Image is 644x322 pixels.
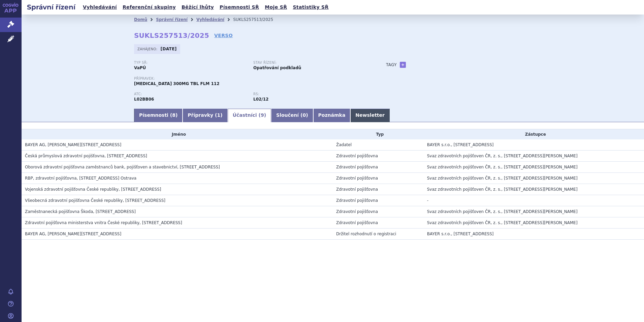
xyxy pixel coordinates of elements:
p: Typ SŘ: [134,61,247,65]
span: Svaz zdravotních pojišťoven ČR, z. s., [STREET_ADDRESS][PERSON_NAME] [427,220,578,225]
span: Zahájeno: [137,46,159,52]
span: Svaz zdravotních pojišťoven ČR, z. s., [STREET_ADDRESS][PERSON_NAME] [427,176,578,181]
th: Jméno [22,129,333,139]
a: Poznámka [313,109,351,122]
span: BAYER AG, Kaiser-Wilhelm-Allee 1, Leverkusen, DE [25,232,121,236]
span: 1 [217,112,221,118]
span: Oborová zdravotní pojišťovna zaměstnanců bank, pojišťoven a stavebnictví, Roškotova 1225/1, Praha 4 [25,165,220,169]
a: Moje SŘ [263,3,289,12]
span: Držitel rozhodnutí o registraci [336,232,396,236]
a: Newsletter [350,109,390,122]
a: Sloučení (0) [271,109,313,122]
span: Svaz zdravotních pojišťoven ČR, z. s., [STREET_ADDRESS][PERSON_NAME] [427,187,578,192]
h3: Tagy [386,61,397,69]
p: Stav řízení: [253,61,366,65]
th: Zástupce [424,129,644,139]
span: Svaz zdravotních pojišťoven ČR, z. s., [STREET_ADDRESS][PERSON_NAME] [427,154,578,158]
p: RS: [253,92,366,96]
strong: [DATE] [161,47,177,51]
a: Vyhledávání [81,3,119,12]
span: 8 [172,112,175,118]
span: [MEDICAL_DATA] 300MG TBL FLM 112 [134,81,220,86]
th: Typ [333,129,424,139]
span: Zdravotní pojišťovna [336,198,378,203]
span: Zdravotní pojišťovna [336,165,378,169]
strong: Opatřování podkladů [253,65,301,70]
span: 9 [261,112,264,118]
a: Domů [134,17,147,22]
a: Referenční skupiny [121,3,178,12]
a: + [400,62,406,68]
a: Správní řízení [156,17,188,22]
span: Svaz zdravotních pojišťoven ČR, z. s., [STREET_ADDRESS][PERSON_NAME] [427,209,578,214]
strong: inhibitory androgenových receptorů druhé generace, perorální podání [253,97,268,102]
span: Zdravotní pojišťovna [336,154,378,158]
strong: DAROLUTAMID [134,97,154,102]
a: Písemnosti SŘ [218,3,261,12]
strong: SUKLS257513/2025 [134,31,209,39]
p: ATC: [134,92,247,96]
span: 0 [302,112,306,118]
a: Statistiky SŘ [291,3,330,12]
a: Účastníci (9) [228,109,271,122]
li: SUKLS257513/2025 [233,15,282,25]
span: Zdravotní pojišťovna [336,187,378,192]
span: Všeobecná zdravotní pojišťovna České republiky, Orlická 2020/4, Praha 3 [25,198,165,203]
a: Přípravky (1) [183,109,227,122]
span: Zdravotní pojišťovna [336,220,378,225]
span: Zdravotní pojišťovna ministerstva vnitra České republiky, Vinohradská 2577/178, Praha 3 - Vinohra... [25,220,182,225]
h2: Správní řízení [22,2,81,12]
span: Zdravotní pojišťovna [336,176,378,181]
span: RBP, zdravotní pojišťovna, Michálkovická 967/108, Slezská Ostrava [25,176,136,181]
span: Svaz zdravotních pojišťoven ČR, z. s., [STREET_ADDRESS][PERSON_NAME] [427,165,578,169]
span: BAYER s.r.o., [STREET_ADDRESS] [427,232,494,236]
a: Vyhledávání [196,17,224,22]
a: Písemnosti (8) [134,109,183,122]
span: Zaměstnanecká pojišťovna Škoda, Husova 302, Mladá Boleslav [25,209,136,214]
span: Vojenská zdravotní pojišťovna České republiky, Drahobejlova 1404/4, Praha 9 [25,187,161,192]
span: Žadatel [336,142,352,147]
span: - [427,198,428,203]
span: BAYER AG, Kaiser-Wilhelm-Allee 1, Leverkusen, DE [25,142,121,147]
span: Zdravotní pojišťovna [336,209,378,214]
span: BAYER s.r.o., [STREET_ADDRESS] [427,142,494,147]
span: Česká průmyslová zdravotní pojišťovna, Jeremenkova 161/11, Ostrava - Vítkovice [25,154,147,158]
p: Přípravek: [134,77,373,81]
a: Běžící lhůty [180,3,216,12]
strong: VaPÚ [134,65,146,70]
a: VERSO [214,32,233,39]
